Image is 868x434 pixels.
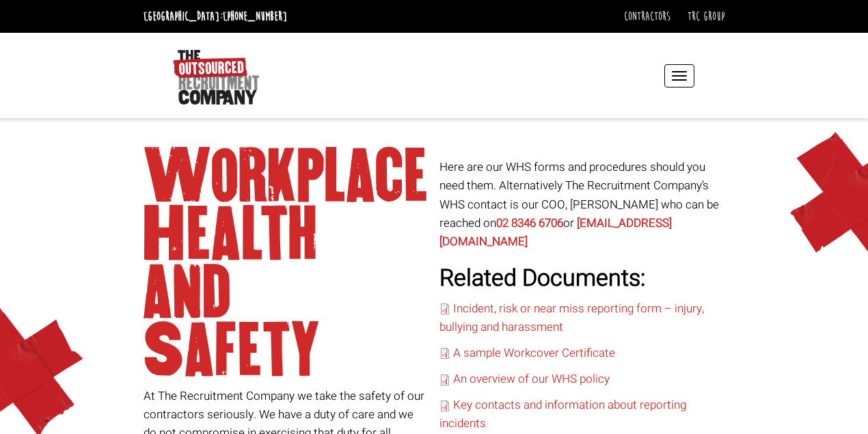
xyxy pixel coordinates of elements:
a: [EMAIL_ADDRESS][DOMAIN_NAME] [439,215,672,250]
li: [GEOGRAPHIC_DATA]: [140,5,290,27]
img: undefined [439,401,450,411]
img: The Outsourced Recruitment Company [173,50,259,105]
a: 02 8346 6706 [496,215,563,232]
p: Here are our WHS forms and procedures should you need them. Alternatively The Recruitment Company... [439,158,725,251]
a: Contractors [624,9,670,24]
a: An overview of our WHS policy [453,370,610,388]
a: A sample Workcover Certificate [453,344,615,362]
a: Key contacts and information about reporting incidents [439,396,686,432]
a: [PHONE_NUMBER] [223,9,287,24]
img: undefined [439,303,450,314]
img: undefined [439,375,450,385]
img: undefined [439,348,450,359]
a: Incident, risk or near miss reporting form – injury, bullying and harassment [439,300,704,336]
a: TRC Group [688,9,724,24]
h1: Workplace Health and Safety [144,147,429,379]
h2: Related Documents: [439,266,725,291]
